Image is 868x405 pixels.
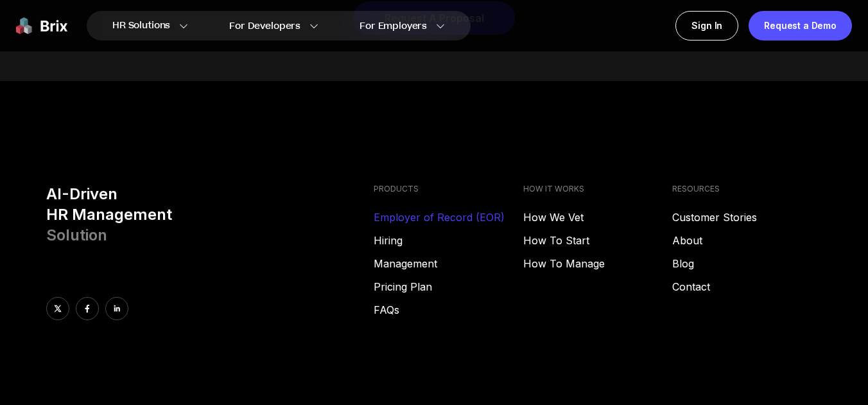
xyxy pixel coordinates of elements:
span: Solution [46,226,107,244]
a: About [672,233,822,248]
a: How To Manage [523,256,673,271]
h3: AI-Driven HR Management [46,184,363,246]
a: Request a Demo [749,11,852,40]
a: Employer of Record (EOR) [374,210,523,225]
a: Blog [672,256,822,271]
a: Contact [672,279,822,294]
h4: RESOURCES [672,184,822,194]
a: How We Vet [523,210,673,225]
a: How To Start [523,233,673,248]
span: For Employers [360,19,427,33]
a: FAQs [374,302,523,318]
span: For Developers [229,19,300,33]
a: Management [374,256,523,271]
h4: HOW IT WORKS [523,184,673,194]
a: Hiring [374,233,523,248]
h4: PRODUCTS [374,184,523,194]
a: Sign In [675,11,738,40]
a: Customer Stories [672,210,822,225]
span: HR Solutions [112,15,170,36]
a: Pricing Plan [374,279,523,294]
